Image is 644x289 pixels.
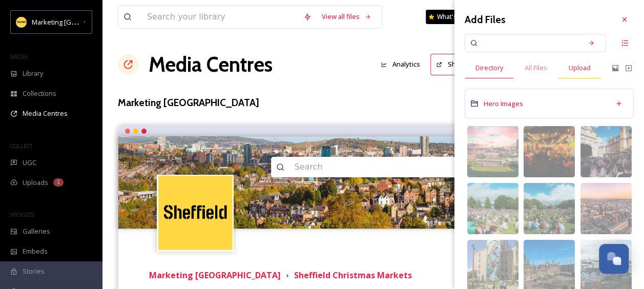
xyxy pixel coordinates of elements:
a: View all files [317,7,377,27]
h3: Add Files [465,12,506,27]
button: Open Chat [599,244,629,274]
span: Collections [23,89,56,98]
strong: Marketing [GEOGRAPHIC_DATA] [149,270,281,281]
img: 05de8d1b-c960-4410-b69b-c1a22c12ea22.jpg [467,126,518,177]
a: What's New [426,10,477,24]
span: Directory [475,63,503,73]
span: WIDGETS [10,211,34,218]
span: Stories [23,266,45,276]
img: Meersbrook-1-2 CROP SMALL VS.jpg [118,136,628,229]
span: COLLECT [10,142,32,150]
span: MEDIA [10,53,28,60]
img: 3e3a9340-c38f-4168-8a07-91d7e5c8af97.jpg [524,183,575,234]
span: Hero Images [484,99,523,108]
span: Media Centres [23,109,68,118]
img: Sheffield%20Sq%20yellow.jpg [158,176,233,250]
div: 1 [53,178,64,187]
button: Analytics [376,54,425,74]
img: 07d6ff62-1577-4016-8aba-5ff8955657d1.jpg [580,183,632,234]
span: Embeds [23,246,48,256]
a: Analytics [376,54,430,74]
img: 6f1160dc-6993-481a-ae3a-bcee6f325baf.jpg [467,183,518,234]
img: 304385b0-1bae-49f1-ab61-a32a41baa9c7.jpg [524,126,575,177]
img: d8755c16-4165-4265-9cb1-ec3a0c0b416e.jpg [580,126,632,177]
img: Sheffield%20Sq%20yellow.jpg [16,17,27,27]
a: Media Centres [149,49,273,80]
input: Search your library [142,6,298,28]
span: Uploads [23,178,48,188]
input: Search [289,156,430,178]
span: Marketing [GEOGRAPHIC_DATA] [32,17,129,27]
span: Library [23,69,43,78]
strong: Sheffield Christmas Markets [294,270,412,281]
span: Upload [569,63,591,73]
span: UGC [23,158,36,168]
span: All Files [525,63,547,73]
button: Share [430,54,472,75]
span: Galleries [23,226,50,236]
h3: Marketing [GEOGRAPHIC_DATA] [118,95,629,110]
